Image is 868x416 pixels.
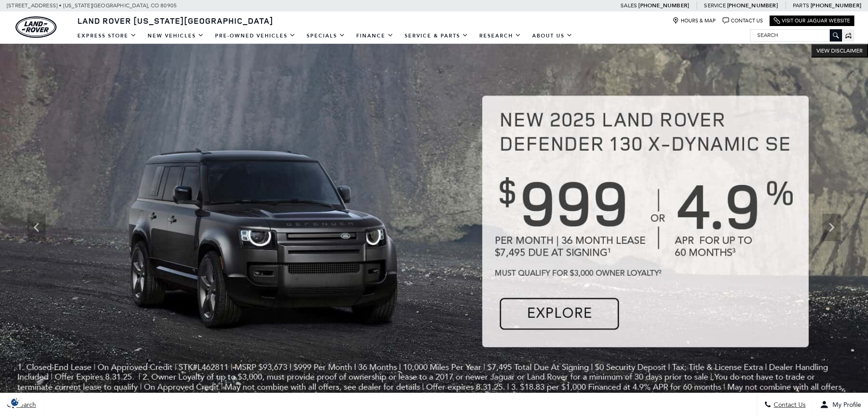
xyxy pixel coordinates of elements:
a: [PHONE_NUMBER] [727,2,778,9]
a: Pre-Owned Vehicles [210,28,301,44]
span: Service [704,2,725,9]
a: Hours & Map [673,17,716,24]
span: VIEW DISCLAIMER [817,47,863,54]
button: Open user profile menu [813,393,868,416]
span: Contact Us [771,401,806,409]
nav: Main Navigation [72,28,578,44]
div: Previous [27,214,46,241]
a: [STREET_ADDRESS] • [US_STATE][GEOGRAPHIC_DATA], CO 80905 [7,2,177,9]
a: land-rover [15,16,56,38]
a: Service & Parts [399,28,474,44]
img: Land Rover [15,16,56,38]
a: [PHONE_NUMBER] [638,2,689,9]
span: Land Rover [US_STATE][GEOGRAPHIC_DATA] [77,15,273,26]
span: Sales [621,2,637,9]
div: Next [822,214,841,241]
a: Research [474,28,527,44]
a: Contact Us [723,17,763,24]
a: EXPRESS STORE [72,28,142,44]
span: My Profile [829,401,861,409]
a: New Vehicles [142,28,210,44]
img: Opt-Out Icon [5,397,26,407]
a: Visit Our Jaguar Website [774,17,850,24]
a: Specials [301,28,351,44]
input: Search [750,30,842,41]
a: [PHONE_NUMBER] [811,2,861,9]
a: Finance [351,28,399,44]
a: Land Rover [US_STATE][GEOGRAPHIC_DATA] [72,15,279,26]
span: Parts [793,2,809,9]
section: Click to Open Cookie Consent Modal [5,397,26,407]
a: About Us [527,28,578,44]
